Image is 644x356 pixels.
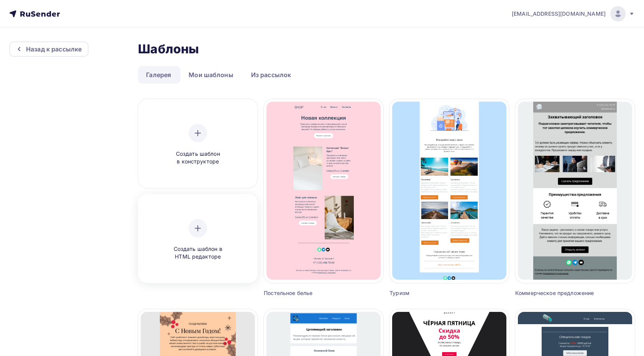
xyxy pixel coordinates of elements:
[138,41,199,57] h2: Шаблоны
[181,66,242,84] a: Мои шаблоны
[512,6,635,21] a: [EMAIL_ADDRESS][DOMAIN_NAME]
[512,10,606,18] span: [EMAIL_ADDRESS][DOMAIN_NAME]
[138,66,179,84] a: Галерея
[243,66,299,84] a: Из рассылок
[264,289,353,297] div: Постельное белье
[515,289,605,297] div: Коммерческое предложение
[26,44,82,54] div: Назад к рассылке
[161,150,234,166] span: Создать шаблон в конструкторе
[389,289,479,297] div: Туризм
[161,245,234,261] span: Создать шаблон в HTML редакторе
